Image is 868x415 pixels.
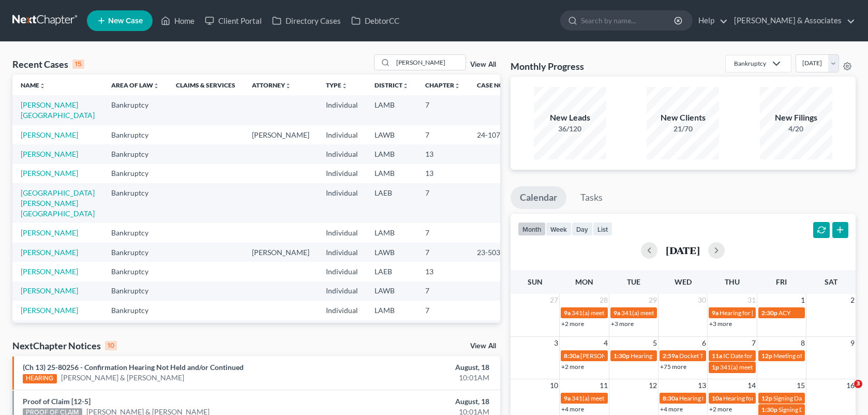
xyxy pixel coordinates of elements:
[776,277,787,286] span: Fri
[800,337,806,349] span: 8
[709,405,732,413] a: +2 more
[598,379,609,392] span: 11
[168,75,244,95] th: Claims & Services
[553,337,559,349] span: 3
[417,243,469,262] td: 7
[697,379,707,392] span: 13
[773,394,866,402] span: Signing Date for [PERSON_NAME]
[366,223,417,242] td: LAMB
[746,379,757,392] span: 14
[729,11,855,30] a: [PERSON_NAME] & Associates
[761,352,772,360] span: 12p
[326,81,348,89] a: Typeunfold_more
[103,164,168,183] td: Bankruptcy
[267,11,346,30] a: Directory Cases
[72,60,84,69] div: 15
[318,320,366,339] td: Individual
[725,277,740,286] span: Thu
[200,11,267,30] a: Client Portal
[318,95,366,125] td: Individual
[734,59,766,68] div: Bankruptcy
[833,380,858,405] iframe: Intercom live chat
[528,277,543,286] span: Sun
[21,169,78,177] a: [PERSON_NAME]
[318,243,366,262] td: Individual
[366,320,417,339] td: LAMB
[39,83,46,89] i: unfold_more
[318,183,366,223] td: Individual
[701,337,707,349] span: 6
[572,394,671,402] span: 341(a) meeting for [PERSON_NAME]
[854,380,862,388] span: 3
[800,294,806,306] span: 1
[21,306,78,315] a: [PERSON_NAME]
[103,320,168,339] td: Bankruptcy
[105,341,117,350] div: 10
[469,125,518,144] td: 24-10740
[366,243,417,262] td: LAWB
[417,144,469,164] td: 13
[627,277,640,286] span: Tue
[425,81,460,89] a: Chapterunfold_more
[660,363,686,370] a: +75 more
[417,164,469,183] td: 13
[341,373,489,383] div: 10:01AM
[12,58,84,70] div: Recent Cases
[21,188,95,218] a: [GEOGRAPHIC_DATA][PERSON_NAME][GEOGRAPHIC_DATA]
[712,352,722,360] span: 11a
[366,183,417,223] td: LAEB
[751,337,757,349] span: 7
[21,267,78,276] a: [PERSON_NAME]
[111,81,159,89] a: Area of Lawunfold_more
[346,11,405,30] a: DebtorCC
[648,379,658,392] span: 12
[21,100,95,120] a: [PERSON_NAME][GEOGRAPHIC_DATA]
[366,144,417,164] td: LAMB
[598,294,609,306] span: 28
[153,83,159,89] i: unfold_more
[621,309,721,317] span: 341(a) meeting for [PERSON_NAME]
[779,309,790,317] span: ACY
[417,320,469,339] td: 7
[613,352,630,360] span: 1:30p
[108,17,143,25] span: New Case
[318,301,366,320] td: Individual
[549,379,559,392] span: 10
[613,309,620,317] span: 9a
[666,245,700,256] h2: [DATE]
[103,243,168,262] td: Bankruptcy
[564,352,579,360] span: 8:30a
[593,222,612,236] button: list
[402,83,409,89] i: unfold_more
[244,125,318,144] td: [PERSON_NAME]
[318,144,366,164] td: Individual
[103,262,168,281] td: Bankruptcy
[477,81,510,89] a: Case Nounfold_more
[679,352,827,360] span: Docket Text: for [PERSON_NAME] & [PERSON_NAME]
[417,183,469,223] td: 7
[470,61,496,68] a: View All
[103,301,168,320] td: Bankruptcy
[156,11,200,30] a: Home
[21,130,78,139] a: [PERSON_NAME]
[712,394,722,402] span: 10a
[61,373,184,383] a: [PERSON_NAME] & [PERSON_NAME]
[318,223,366,242] td: Individual
[417,223,469,242] td: 7
[23,397,91,406] a: Proof of Claim [12-5]
[709,320,732,328] a: +3 more
[318,125,366,144] td: Individual
[720,363,820,371] span: 341(a) meeting for [PERSON_NAME]
[21,150,78,158] a: [PERSON_NAME]
[679,394,815,402] span: Hearing for [PERSON_NAME] & [PERSON_NAME]
[663,394,678,402] span: 8:30a
[796,379,806,392] span: 15
[845,379,856,392] span: 16
[720,309,800,317] span: Hearing for [PERSON_NAME]
[611,320,634,328] a: +3 more
[575,277,593,286] span: Mon
[561,405,584,413] a: +4 more
[675,277,692,286] span: Wed
[760,124,832,134] div: 4/20
[417,301,469,320] td: 7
